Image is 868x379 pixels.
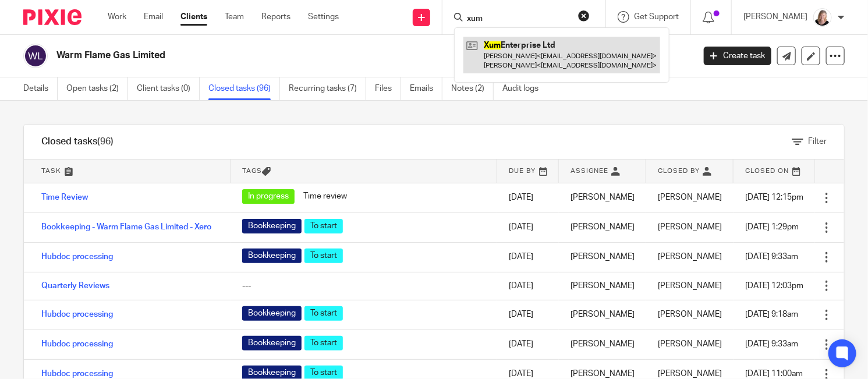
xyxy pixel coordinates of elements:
[502,77,547,100] a: Audit logs
[497,272,559,300] td: [DATE]
[745,253,798,261] span: [DATE] 9:33am
[261,11,290,23] a: Reports
[41,193,88,201] a: Time Review
[97,137,114,146] span: (96)
[634,13,679,21] span: Get Support
[304,336,343,350] span: To start
[41,282,109,290] a: Quarterly Reviews
[41,370,113,378] a: Hubdoc processing
[289,77,366,100] a: Recurring tasks (7)
[304,219,343,233] span: To start
[559,272,646,300] td: [PERSON_NAME]
[743,11,807,23] p: [PERSON_NAME]
[658,282,722,290] span: [PERSON_NAME]
[559,300,646,330] td: [PERSON_NAME]
[497,212,559,242] td: [DATE]
[745,340,798,348] span: [DATE] 9:33am
[808,137,827,146] span: Filter
[41,340,113,348] a: Hubdoc processing
[658,340,722,348] span: [PERSON_NAME]
[745,282,803,290] span: [DATE] 12:03pm
[23,77,58,100] a: Details
[375,77,401,100] a: Files
[559,212,646,242] td: [PERSON_NAME]
[658,223,722,231] span: [PERSON_NAME]
[108,11,126,23] a: Work
[559,242,646,272] td: [PERSON_NAME]
[180,11,207,23] a: Clients
[242,306,302,321] span: Bookkeeping
[242,189,295,204] span: In progress
[242,219,302,233] span: Bookkeeping
[242,336,302,350] span: Bookkeeping
[231,160,497,183] th: Tags
[658,193,722,201] span: [PERSON_NAME]
[497,242,559,272] td: [DATE]
[578,10,590,22] button: Clear
[745,370,803,378] span: [DATE] 11:00am
[137,77,200,100] a: Client tasks (0)
[23,44,48,68] img: svg%3E
[497,330,559,359] td: [DATE]
[304,249,343,263] span: To start
[559,330,646,359] td: [PERSON_NAME]
[304,306,343,321] span: To start
[225,11,244,23] a: Team
[451,77,494,100] a: Notes (2)
[497,300,559,330] td: [DATE]
[242,249,302,263] span: Bookkeeping
[242,280,486,292] div: ---
[813,8,832,27] img: K%20Garrattley%20headshot%20black%20top%20cropped.jpg
[41,223,211,231] a: Bookkeeping - Warm Flame Gas Limited - Xero
[410,77,442,100] a: Emails
[466,14,571,24] input: Search
[308,11,339,23] a: Settings
[559,183,646,212] td: [PERSON_NAME]
[23,9,82,25] img: Pixie
[745,193,803,201] span: [DATE] 12:15pm
[297,189,353,204] span: Time review
[41,310,113,318] a: Hubdoc processing
[658,253,722,261] span: [PERSON_NAME]
[658,310,722,318] span: [PERSON_NAME]
[704,47,771,65] a: Create task
[745,310,798,318] span: [DATE] 9:18am
[497,183,559,212] td: [DATE]
[745,223,799,231] span: [DATE] 1:29pm
[56,49,561,62] h2: Warm Flame Gas Limited
[41,136,114,148] h1: Closed tasks
[144,11,163,23] a: Email
[66,77,128,100] a: Open tasks (2)
[41,253,113,261] a: Hubdoc processing
[208,77,280,100] a: Closed tasks (96)
[658,370,722,378] span: [PERSON_NAME]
